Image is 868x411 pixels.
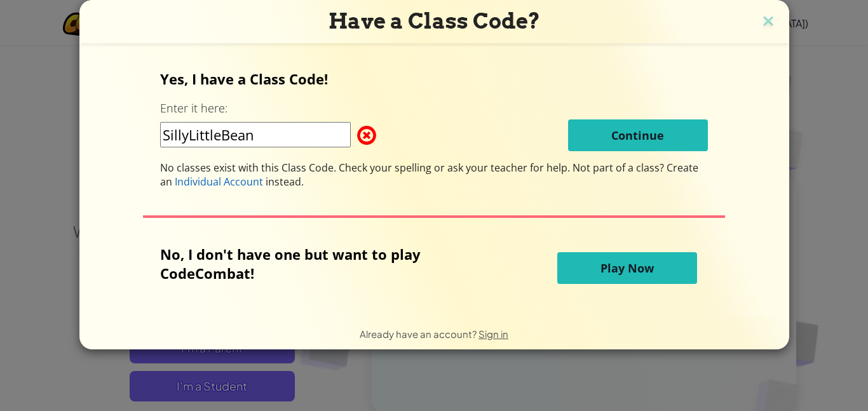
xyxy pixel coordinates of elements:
[360,328,478,340] span: Already have an account?
[160,245,483,283] p: No, I don't have one but want to play CodeCombat!
[329,8,540,34] span: Have a Class Code?
[175,175,263,189] span: Individual Account
[160,161,573,175] span: No classes exist with this Class Code. Check your spelling or ask your teacher for help.
[478,328,508,340] a: Sign in
[611,128,664,143] span: Continue
[160,69,708,88] p: Yes, I have a Class Code!
[760,13,776,32] img: close icon
[557,252,697,284] button: Play Now
[568,119,708,151] button: Continue
[160,100,227,116] label: Enter it here:
[160,161,698,189] span: Not part of a class? Create an
[263,175,304,189] span: instead.
[600,260,654,276] span: Play Now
